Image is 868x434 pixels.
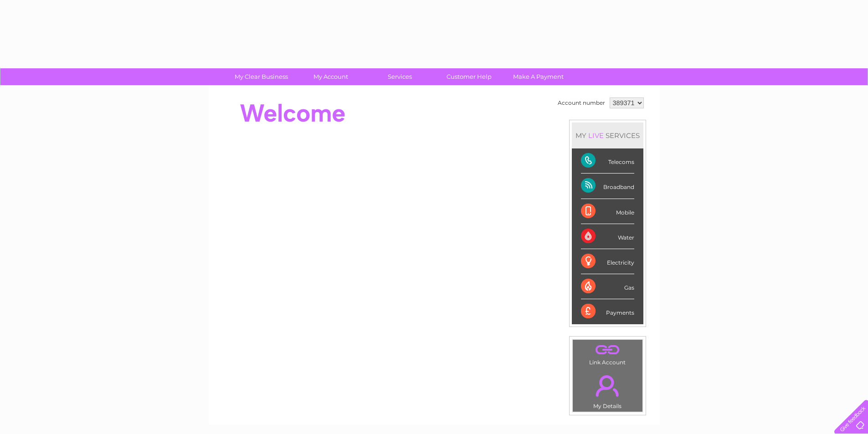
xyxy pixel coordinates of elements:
a: . [575,342,640,358]
div: Broadband [581,174,634,199]
div: MY SERVICES [572,123,643,148]
div: Payments [581,299,634,324]
a: My Account [293,68,368,85]
td: Link Account [572,339,643,368]
td: Account number [555,95,607,111]
div: Gas [581,274,634,299]
div: Mobile [581,199,634,224]
a: My Clear Business [224,68,299,85]
a: Make A Payment [501,68,576,85]
div: Water [581,224,634,249]
td: My Details [572,368,643,412]
div: LIVE [586,131,606,140]
a: Services [362,68,437,85]
div: Telecoms [581,148,634,174]
div: Electricity [581,249,634,274]
a: . [575,370,640,402]
a: Customer Help [431,68,507,85]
